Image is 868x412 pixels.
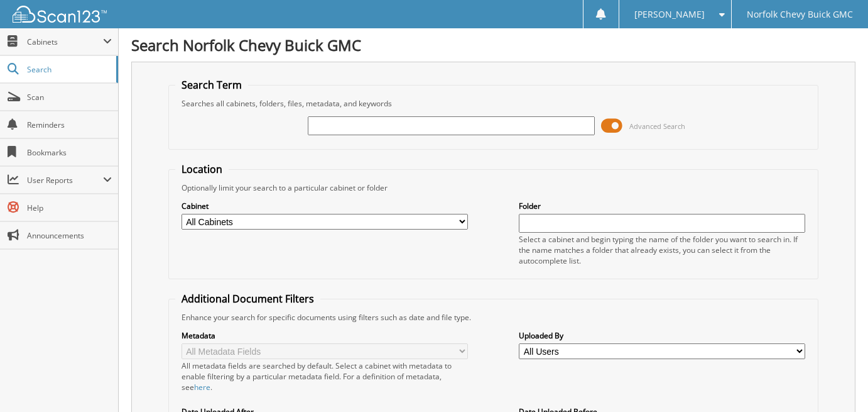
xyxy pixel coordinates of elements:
[175,312,812,323] div: Enhance your search for specific documents using filters such as date and file type.
[182,330,468,341] label: Metadata
[519,330,805,341] label: Uploaded By
[629,121,685,131] span: Advanced Search
[27,203,112,213] span: Help
[27,147,112,158] span: Bookmarks
[27,36,103,47] span: Cabinets
[175,78,248,92] legend: Search Term
[131,35,855,55] h1: Search Norfolk Chevy Buick GMC
[182,201,468,211] label: Cabinet
[175,182,812,193] div: Optionally limit your search to a particular cabinet or folder
[175,98,812,109] div: Searches all cabinets, folders, files, metadata, and keywords
[27,175,103,186] span: User Reports
[27,92,112,103] span: Scan
[27,64,110,75] span: Search
[175,292,320,306] legend: Additional Document Filters
[27,230,112,241] span: Announcements
[747,11,853,18] span: Norfolk Chevy Buick GMC
[175,162,229,176] legend: Location
[194,382,210,393] a: here
[27,120,112,130] span: Reminders
[519,201,805,211] label: Folder
[182,360,468,393] div: All metadata fields are searched by default. Select a cabinet with metadata to enable filtering b...
[634,11,705,18] span: [PERSON_NAME]
[13,6,107,23] img: scan123-logo-white.svg
[519,234,805,266] div: Select a cabinet and begin typing the name of the folder you want to search in. If the name match...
